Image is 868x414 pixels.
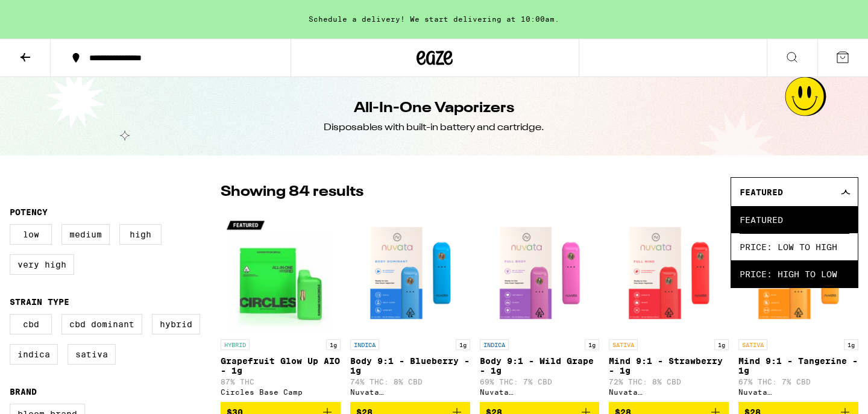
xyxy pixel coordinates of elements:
[738,356,858,375] p: Mind 9:1 - Tangerine - 1g
[714,339,729,350] p: 1g
[10,297,69,307] legend: Strain Type
[10,387,37,397] legend: Brand
[609,356,729,375] p: Mind 9:1 - Strawberry - 1g
[480,378,600,386] p: 69% THC: 7% CBD
[480,213,600,333] img: Nuvata (CA) - Body 9:1 - Wild Grape - 1g
[350,213,470,402] a: Open page for Body 9:1 - Blueberry - 1g from Nuvata (CA)
[221,356,341,375] p: Grapefruit Glow Up AIO - 1g
[61,224,110,245] label: Medium
[609,339,638,350] p: SATIVA
[10,254,74,275] label: Very High
[10,314,52,334] label: CBD
[609,378,729,386] p: 72% THC: 8% CBD
[585,339,599,350] p: 1g
[609,388,729,396] div: Nuvata ([GEOGRAPHIC_DATA])
[152,314,200,334] label: Hybrid
[738,388,858,396] div: Nuvata ([GEOGRAPHIC_DATA])
[609,213,729,402] a: Open page for Mind 9:1 - Strawberry - 1g from Nuvata (CA)
[738,378,858,386] p: 67% THC: 7% CBD
[740,187,783,197] span: Featured
[10,224,52,245] label: Low
[10,344,58,365] label: Indica
[350,339,379,350] p: INDICA
[221,378,341,386] p: 87% THC
[480,388,600,396] div: Nuvata ([GEOGRAPHIC_DATA])
[609,213,729,333] img: Nuvata (CA) - Mind 9:1 - Strawberry - 1g
[221,213,341,402] a: Open page for Grapefruit Glow Up AIO - 1g from Circles Base Camp
[480,339,509,350] p: INDICA
[738,213,858,402] a: Open page for Mind 9:1 - Tangerine - 1g from Nuvata (CA)
[10,207,48,217] legend: Potency
[68,344,116,365] label: Sativa
[350,378,470,386] p: 74% THC: 8% CBD
[740,233,849,260] span: Price: Low to High
[7,8,87,18] span: Hi. Need any help?
[354,98,514,119] h1: All-In-One Vaporizers
[326,339,341,350] p: 1g
[480,356,600,375] p: Body 9:1 - Wild Grape - 1g
[324,121,544,134] div: Disposables with built-in battery and cartridge.
[844,339,858,350] p: 1g
[456,339,470,350] p: 1g
[119,224,162,245] label: High
[480,213,600,402] a: Open page for Body 9:1 - Wild Grape - 1g from Nuvata (CA)
[350,356,470,375] p: Body 9:1 - Blueberry - 1g
[740,206,849,233] span: Featured
[221,339,250,350] p: HYBRID
[61,314,142,334] label: CBD Dominant
[221,213,341,333] img: Circles Base Camp - Grapefruit Glow Up AIO - 1g
[740,260,849,287] span: Price: High to Low
[221,182,363,202] p: Showing 84 results
[738,339,767,350] p: SATIVA
[350,388,470,396] div: Nuvata ([GEOGRAPHIC_DATA])
[350,213,470,333] img: Nuvata (CA) - Body 9:1 - Blueberry - 1g
[221,388,341,396] div: Circles Base Camp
